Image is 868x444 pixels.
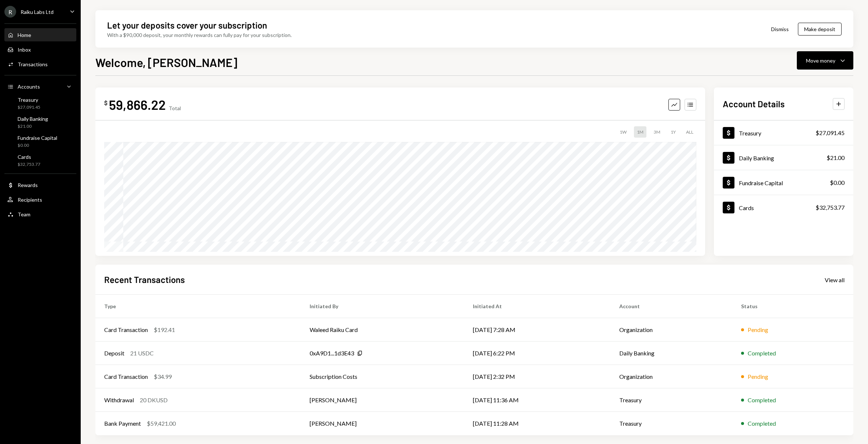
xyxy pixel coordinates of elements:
[18,154,40,160] div: Cards
[827,153,845,162] div: $21.00
[130,349,154,358] div: 21 USDC
[301,365,464,388] td: Subscription Costs
[4,57,76,71] a: Transactions
[18,46,31,53] div: Inbox
[95,295,301,318] th: Type
[21,9,54,15] div: Raiku Labs Ltd
[610,388,732,412] td: Treasury
[18,123,48,130] div: $21.00
[104,419,141,428] div: Bank Payment
[109,96,166,113] div: 59,866.22
[4,80,76,93] a: Accounts
[683,126,696,138] div: ALL
[18,197,42,203] div: Recipients
[107,31,292,39] div: With a $90,000 deposit, your monthly rewards can fully pay for your subscription.
[154,325,175,334] div: $192.41
[107,19,267,31] div: Let your deposits cover your subscription
[797,51,853,70] button: Move money
[18,116,48,122] div: Daily Banking
[610,342,732,365] td: Daily Banking
[104,396,134,404] div: Withdrawal
[147,419,176,428] div: $59,421.00
[610,295,732,318] th: Account
[714,195,853,220] a: Cards$32,753.77
[4,133,76,150] a: Fundraise Capital$0.00
[104,372,148,381] div: Card Transaction
[464,342,610,365] td: [DATE] 6:22 PM
[4,152,76,169] a: Cards$32,753.77
[301,295,464,318] th: Initiated By
[4,28,76,41] a: Home
[748,349,776,358] div: Completed
[830,178,845,187] div: $0.00
[18,142,57,149] div: $0.00
[4,113,76,131] a: Daily Banking$21.00
[748,325,768,334] div: Pending
[104,99,107,107] div: $
[18,135,57,141] div: Fundraise Capital
[4,208,76,221] a: Team
[732,295,853,318] th: Status
[18,61,48,67] div: Transactions
[610,318,732,342] td: Organization
[95,55,237,70] h1: Welcome, [PERSON_NAME]
[154,372,172,381] div: $34.99
[169,105,181,111] div: Total
[668,126,679,138] div: 1Y
[301,412,464,435] td: [PERSON_NAME]
[739,130,761,137] div: Treasury
[464,365,610,388] td: [DATE] 2:32 PM
[464,388,610,412] td: [DATE] 11:36 AM
[739,154,774,161] div: Daily Banking
[816,203,845,212] div: $32,753.77
[4,94,76,112] a: Treasury$27,091.45
[464,295,610,318] th: Initiated At
[18,211,30,217] div: Team
[301,388,464,412] td: [PERSON_NAME]
[806,57,835,64] div: Move money
[18,104,40,111] div: $27,091.45
[18,161,40,168] div: $32,753.77
[748,419,776,428] div: Completed
[748,396,776,404] div: Completed
[651,126,663,138] div: 3M
[617,126,630,138] div: 1W
[739,204,754,211] div: Cards
[762,20,798,38] button: Dismiss
[723,98,785,110] h2: Account Details
[18,83,40,90] div: Accounts
[18,97,40,103] div: Treasury
[714,145,853,170] a: Daily Banking$21.00
[610,365,732,388] td: Organization
[104,273,185,286] h2: Recent Transactions
[4,43,76,56] a: Inbox
[301,318,464,342] td: Waleed Raiku Card
[825,276,845,284] a: View all
[748,372,768,381] div: Pending
[634,126,646,138] div: 1M
[104,325,148,334] div: Card Transaction
[18,32,31,38] div: Home
[610,412,732,435] td: Treasury
[4,178,76,191] a: Rewards
[825,276,845,284] div: View all
[816,128,845,137] div: $27,091.45
[18,182,38,188] div: Rewards
[464,318,610,342] td: [DATE] 7:28 AM
[310,349,354,358] div: 0xA9D1...1d3E43
[464,412,610,435] td: [DATE] 11:28 AM
[4,6,16,18] div: R
[104,349,124,358] div: Deposit
[798,23,842,36] button: Make deposit
[714,170,853,195] a: Fundraise Capital$0.00
[714,120,853,145] a: Treasury$27,091.45
[140,396,168,404] div: 20 DKUSD
[4,193,76,206] a: Recipients
[739,179,783,186] div: Fundraise Capital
